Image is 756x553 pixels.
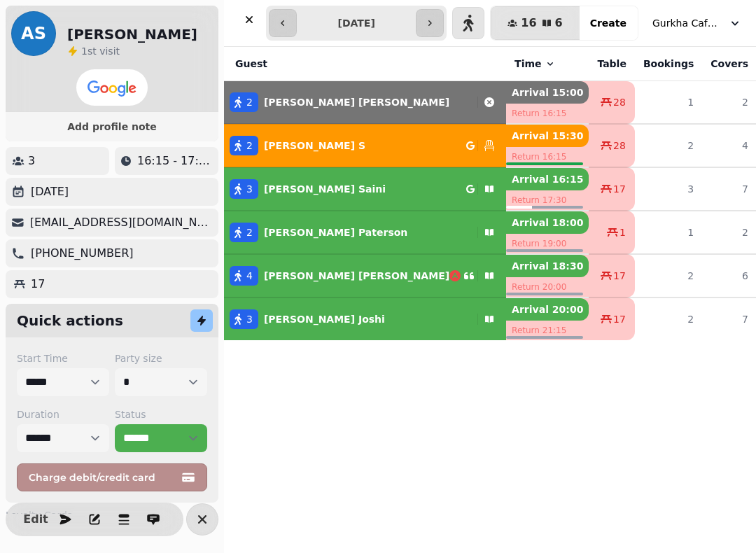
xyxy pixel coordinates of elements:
span: Edit [27,514,44,525]
p: [PERSON_NAME] [PERSON_NAME] [264,95,449,109]
span: Create [590,18,626,28]
label: Party size [115,351,207,365]
label: Start Time [17,351,109,365]
p: Return 16:15 [506,104,589,123]
p: [PHONE_NUMBER] [31,245,134,262]
span: 17 [613,312,626,326]
label: Duration [17,407,109,421]
span: AS [21,25,46,42]
p: [PERSON_NAME] Paterson [264,225,407,239]
h2: Quick actions [17,311,123,330]
label: Status [115,407,207,421]
span: 1 [619,225,626,239]
button: 2[PERSON_NAME] S [224,129,506,162]
span: 3 [246,312,253,326]
button: 3[PERSON_NAME] Saini [224,172,506,206]
p: Return 16:15 [506,147,589,167]
button: 3[PERSON_NAME] Joshi [224,302,506,336]
p: [EMAIL_ADDRESS][DOMAIN_NAME] [30,214,213,231]
button: 2[PERSON_NAME] [PERSON_NAME] [224,85,506,119]
p: 17 [31,276,45,293]
td: 3 [635,167,702,211]
button: Add profile note [11,118,213,136]
p: Return 21:15 [506,321,589,340]
p: Arrival 18:00 [506,211,589,234]
p: [DATE] [31,183,69,200]
span: 4 [246,269,253,283]
th: Guest [224,47,506,81]
p: Return 17:30 [506,190,589,210]
th: Bookings [635,47,702,81]
td: 1 [635,81,702,125]
span: 17 [613,269,626,283]
span: Gurkha Cafe & Restauarant [652,16,722,30]
span: 2 [246,95,253,109]
span: 2 [246,225,253,239]
td: 2 [635,297,702,340]
button: Time [514,57,555,71]
th: Table [589,47,635,81]
button: 2[PERSON_NAME] Paterson [224,216,506,249]
p: [PERSON_NAME] [PERSON_NAME] [264,269,449,283]
p: Arrival 18:30 [506,255,589,277]
button: 4[PERSON_NAME] [PERSON_NAME] [224,259,506,293]
td: 1 [635,211,702,254]
td: 2 [635,254,702,297]
span: 28 [613,95,626,109]
button: Edit [22,505,50,533]
p: Return 19:00 [506,234,589,253]
span: 6 [555,17,563,29]
p: Return 20:00 [506,277,589,297]
button: Charge debit/credit card [17,463,207,491]
p: [PERSON_NAME] Saini [264,182,386,196]
span: 3 [246,182,253,196]
p: [PERSON_NAME] S [264,139,365,153]
p: Arrival 20:00 [506,298,589,321]
button: 166 [491,6,579,40]
p: visit [81,44,120,58]
p: 16:15 - 17:30 [137,153,213,169]
span: 28 [613,139,626,153]
span: Charge debit/credit card [29,472,178,482]
button: Gurkha Cafe & Restauarant [644,10,750,36]
span: 17 [613,182,626,196]
p: Arrival 15:30 [506,125,589,147]
span: st [87,45,99,57]
span: 1 [81,45,87,57]
td: 2 [635,124,702,167]
span: 16 [521,17,536,29]
p: 3 [28,153,35,169]
h2: [PERSON_NAME] [67,24,197,44]
span: 2 [246,139,253,153]
span: Time [514,57,541,71]
p: Arrival 15:00 [506,81,589,104]
span: Add profile note [22,122,202,132]
p: Arrival 16:15 [506,168,589,190]
p: [PERSON_NAME] Joshi [264,312,385,326]
button: Create [579,6,638,40]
